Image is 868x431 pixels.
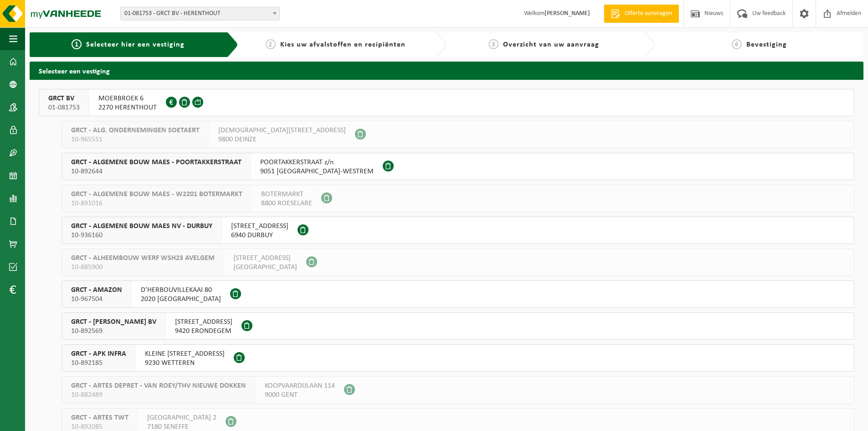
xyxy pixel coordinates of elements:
span: GRCT - [PERSON_NAME] BV [71,317,156,327]
button: GRCT - ALGEMENE BOUW MAES NV - DURBUY 10-936160 [STREET_ADDRESS]6940 DURBUY [62,217,854,244]
span: POORTAKKERSTRAAT z/n [260,158,374,167]
span: 4 [732,39,742,49]
span: 10-936160 [71,231,212,240]
button: GRCT BV 01-081753 MOERBROEK 62270 HERENTHOUT [39,89,854,116]
span: 9420 ERONDEGEM [175,327,232,336]
span: 9000 GENT [265,390,335,400]
span: KLEINE [STREET_ADDRESS] [145,349,225,358]
span: Kies uw afvalstoffen en recipiënten [280,41,406,48]
span: 2020 [GEOGRAPHIC_DATA] [141,295,221,304]
span: GRCT - ARTES TWT [71,413,128,422]
span: 8800 ROESELARE [261,199,312,208]
span: 9230 WETTEREN [145,358,225,368]
span: [DEMOGRAPHIC_DATA][STREET_ADDRESS] [218,126,346,135]
span: [STREET_ADDRESS] [233,254,297,263]
button: GRCT - [PERSON_NAME] BV 10-892569 [STREET_ADDRESS]9420 ERONDEGEM [62,312,854,340]
span: GRCT - ALHEEMBOUW WERF WSH23 AVELGEM [71,254,215,263]
span: 10-967504 [71,295,122,304]
span: 10-965551 [71,135,200,144]
span: Bevestiging [746,41,787,48]
span: 10-892569 [71,327,156,336]
span: 9800 DEINZE [218,135,346,144]
span: GRCT - AMAZON [71,286,122,295]
span: GRCT - APK INFRA [71,349,126,358]
span: GRCT - ALGEMENE BOUW MAES NV - DURBUY [71,222,212,231]
span: 10-885900 [71,263,215,272]
button: GRCT - AMAZON 10-967504 D'HERBOUVILLEKAAI 802020 [GEOGRAPHIC_DATA] [62,280,854,308]
span: BOTERMARKT [261,190,312,199]
span: 2270 HERENTHOUT [98,103,157,112]
button: GRCT - ALGEMENE BOUW MAES - POORTAKKERSTRAAT 10-892644 POORTAKKERSTRAAT z/n9051 [GEOGRAPHIC_DATA]... [62,153,854,180]
span: [GEOGRAPHIC_DATA] 2 [147,413,216,422]
span: 01-081753 [48,103,80,112]
span: Offerte aanvragen [622,9,674,18]
span: 10-892644 [71,167,241,176]
span: MOERBROEK 6 [98,94,157,103]
span: GRCT - ALGEMENE BOUW MAES - POORTAKKERSTRAAT [71,158,241,167]
button: GRCT - APK INFRA 10-892185 KLEINE [STREET_ADDRESS]9230 WETTEREN [62,344,854,372]
span: 6940 DURBUY [231,231,288,240]
span: GRCT - ALG. ONDERNEMINGEN SOETAERT [71,126,200,135]
span: Overzicht van uw aanvraag [503,41,599,48]
span: KOOPVAARDIJLAAN 114 [265,381,335,390]
span: 01-081753 - GRCT BV - HERENTHOUT [121,7,279,20]
h2: Selecteer een vestiging [30,62,863,79]
span: [GEOGRAPHIC_DATA] [233,263,297,272]
span: 2 [266,39,276,49]
strong: [PERSON_NAME] [544,10,590,17]
span: 1 [72,39,82,49]
span: Selecteer hier een vestiging [86,41,185,48]
span: [STREET_ADDRESS] [175,317,232,327]
span: 01-081753 - GRCT BV - HERENTHOUT [120,7,280,21]
span: 9051 [GEOGRAPHIC_DATA]-WESTREM [260,167,374,176]
span: GRCT - ALGEMENE BOUW MAES - W2201 BOTERMARKT [71,190,242,199]
span: [STREET_ADDRESS] [231,222,288,231]
a: Offerte aanvragen [604,5,679,23]
span: GRCT - ARTES DEPRET - VAN ROEY/THV NIEUWE DOKKEN [71,381,246,390]
span: 10-892185 [71,358,126,368]
span: 10-891016 [71,199,242,208]
span: 3 [488,39,498,49]
span: D'HERBOUVILLEKAAI 80 [141,286,221,295]
span: GRCT BV [48,94,80,103]
span: 10-882489 [71,390,246,400]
